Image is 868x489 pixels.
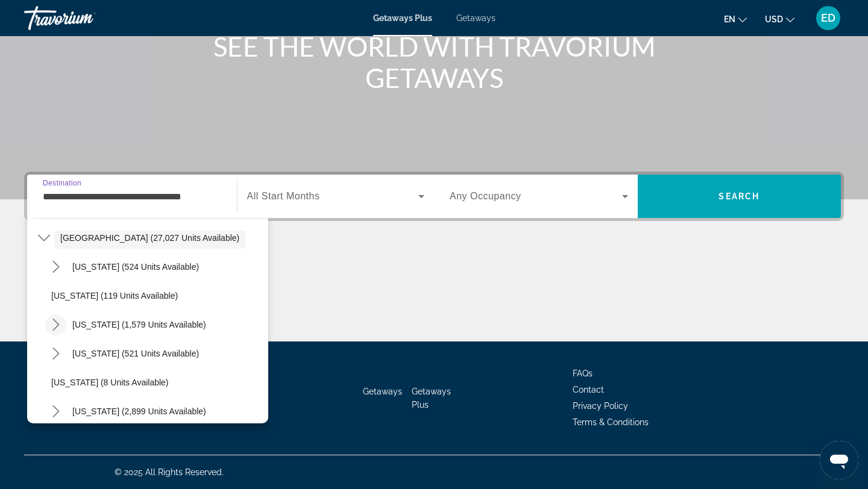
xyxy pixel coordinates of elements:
span: [US_STATE] (521 units available) [72,349,199,358]
span: Any Occupancy [450,191,521,201]
button: Toggle Arizona (524 units available) submenu [45,257,66,278]
button: Toggle Colorado (521 units available) submenu [45,343,66,364]
span: [GEOGRAPHIC_DATA] (27,027 units available) [60,233,239,243]
div: Search widget [27,175,841,218]
a: Getaways [456,13,495,23]
span: en [724,14,735,24]
button: Select destination: California (1,579 units available) [66,314,212,335]
a: Privacy Policy [573,401,628,411]
button: Select destination: United States (27,027 units available) [54,227,245,249]
span: [US_STATE] (119 units available) [51,291,178,301]
span: All Start Months [247,191,320,201]
button: Select destination: Delaware (8 units available) [45,372,268,393]
a: Getaways Plus [373,13,432,23]
a: Contact [573,385,604,394]
span: USD [765,14,783,24]
button: Toggle California (1,579 units available) submenu [45,314,66,335]
span: © 2025 All Rights Reserved. [115,467,224,477]
button: Change currency [765,10,794,28]
button: Toggle United States (27,027 units available) submenu [33,228,54,249]
a: Getaways [363,387,402,396]
input: Select destination [43,190,221,204]
span: Destination [43,179,81,187]
button: User Menu [813,5,844,31]
a: Terms & Conditions [573,417,649,427]
button: Select destination: Florida (2,899 units available) [66,400,212,422]
button: Search [638,175,841,218]
iframe: Button to launch messaging window [820,441,858,479]
a: Getaways Plus [412,387,451,410]
span: [US_STATE] (2,899 units available) [72,406,206,416]
span: [US_STATE] (8 units available) [51,378,169,387]
button: Change language [724,10,747,28]
span: [US_STATE] (1,579 units available) [72,320,206,329]
a: FAQs [573,369,593,378]
a: Travorium [24,2,145,34]
h1: SEE THE WORLD WITH TRAVORIUM GETAWAYS [208,31,660,93]
button: Toggle Florida (2,899 units available) submenu [45,401,66,422]
button: Select destination: Arkansas (119 units available) [45,285,268,307]
span: Search [719,192,759,201]
button: Select destination: Colorado (521 units available) [66,343,205,364]
button: Select destination: Arizona (524 units available) [66,256,205,278]
div: Destination options [27,212,268,423]
span: [US_STATE] (524 units available) [72,262,199,272]
span: ED [821,12,835,24]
